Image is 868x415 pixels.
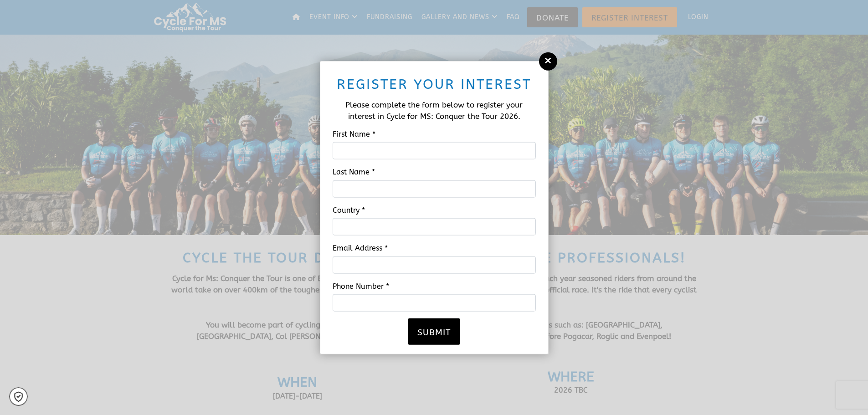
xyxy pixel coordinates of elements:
label: First Name * [326,128,543,140]
label: Phone Number * [326,280,543,292]
h2: Register your interest [333,75,536,93]
button: Submit [408,318,460,345]
span: Please complete the form below to register your interest in Cycle for MS: Conquer the Tour 2026. [345,100,523,121]
label: Last Name * [326,166,543,178]
label: Email Address * [326,242,543,254]
a: Cookie settings [9,387,28,406]
label: Country * [326,204,543,216]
